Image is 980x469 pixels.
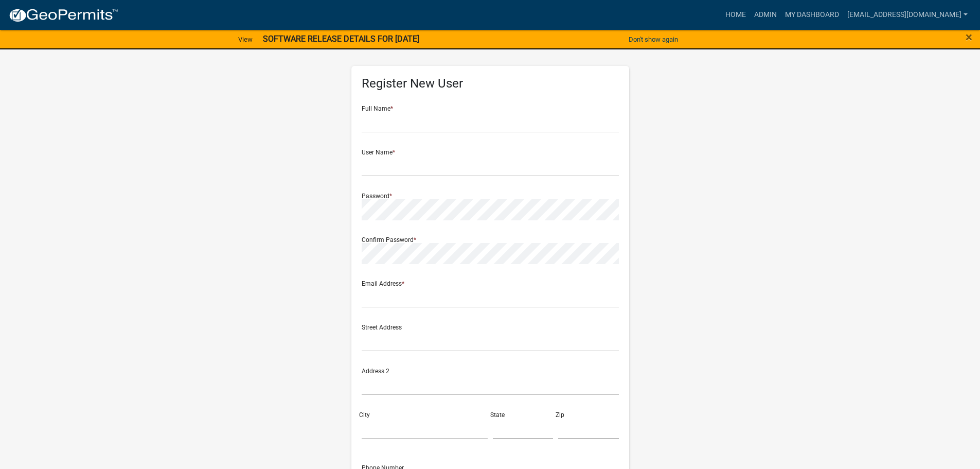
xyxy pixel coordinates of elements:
a: My Dashboard [781,5,843,25]
a: [EMAIL_ADDRESS][DOMAIN_NAME] [843,5,972,25]
a: View [234,31,257,48]
strong: SOFTWARE RELEASE DETAILS FOR [DATE] [263,34,419,44]
a: Home [721,5,750,25]
a: Admin [750,5,781,25]
h5: Register New User [362,76,619,91]
button: Close [966,31,972,43]
span: × [966,30,972,44]
button: Don't show again [625,31,682,48]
